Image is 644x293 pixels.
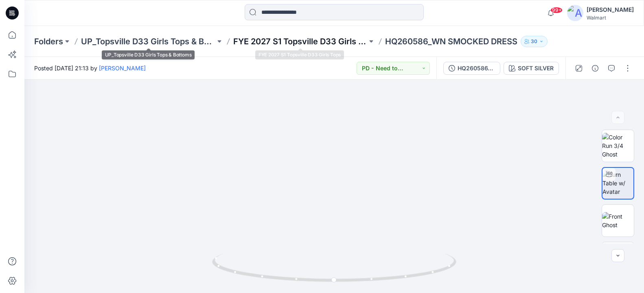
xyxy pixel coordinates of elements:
button: HQ260586_GRADING_WN SMOCKED DRESS [443,62,500,75]
p: 30 [531,37,537,46]
a: UP_Topsville D33 Girls Tops & Bottoms [81,36,215,47]
img: Front Ghost [602,212,634,229]
img: Color Run 3/4 Ghost [602,133,634,158]
div: Walmart [587,15,634,21]
button: Details [589,62,602,75]
span: 99+ [550,7,563,13]
p: HQ260586_WN SMOCKED DRESS [385,36,517,47]
button: 30 [521,36,548,47]
div: [PERSON_NAME] [587,5,634,15]
a: Folders [34,36,63,47]
div: SOFT SILVER [518,64,554,73]
a: [PERSON_NAME] [99,65,146,72]
div: HQ260586_GRADING_WN SMOCKED DRESS [458,64,495,73]
img: avatar [567,5,583,21]
img: Turn Table w/ Avatar [602,170,633,196]
span: Posted [DATE] 21:13 by [34,64,146,72]
button: SOFT SILVER [504,62,559,75]
a: FYE 2027 S1 Topsville D33 Girls Tops [233,36,368,47]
